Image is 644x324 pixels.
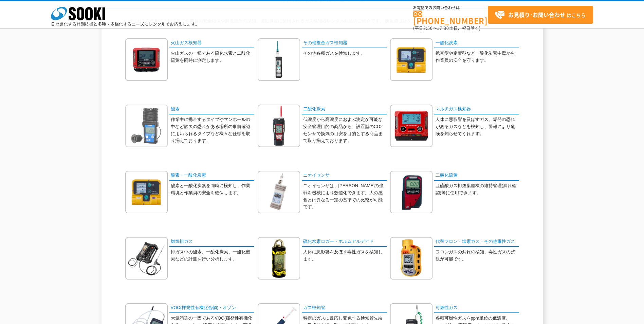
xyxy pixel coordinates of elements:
[125,171,168,213] img: 酸素・一酸化炭素
[436,116,519,137] p: 人体に悪影響を及ぼすガス、爆発の恐れがあるガスなどを検知し、警報により危険を知らせてくれます。
[436,249,519,263] p: フロンガスの漏れの検知、毒性ガスの監視が可能です。
[302,171,387,181] a: ニオイセンサ
[303,116,387,144] p: 低濃度から高濃度におよぶ測定が可能な安全管理目的の商品から、設置型のCO2センサで換気の目安を目的とする商品まで取り揃えております。
[303,249,387,263] p: 人体に悪影響を及ぼす毒性ガスを検知します。
[302,237,387,247] a: 硫化水素ロガー・ホルムアルデヒド
[413,6,488,10] span: お電話でのお問い合わせは
[495,10,586,20] span: はこちら
[303,50,387,57] p: その他各種ガスを検知します。
[436,182,519,197] p: 亜硫酸ガス排煙集塵機の維持管理(漏れ確認)等に使用できます。
[125,237,168,280] img: 燃焼排ガス
[436,50,519,64] p: 携帯型や定置型など一酸化炭素中毒から作業員の安全を守ります。
[125,105,168,147] img: 酸素
[171,182,254,197] p: 酸素と一酸化炭素を同時に検知し、作業環境と作業員の安全を確保します。
[302,105,387,114] a: 二酸化炭素
[302,38,387,48] a: その他複合ガス検知器
[258,171,300,213] img: ニオイセンサ
[434,303,519,313] a: 可燃性ガス
[390,38,433,81] img: 一酸化炭素
[434,171,519,181] a: 二酸化硫黄
[171,116,254,144] p: 作業中に携帯するタイプやマンホールの中など酸欠の恐れがある場所の事前確認に用いられるタイプなど様々な仕様を取り揃えております。
[169,237,254,247] a: 燃焼排ガス
[51,22,200,26] p: 日々進化する計測技術と多種・多様化するニーズにレンタルでお応えします。
[169,105,254,114] a: 酸素
[303,182,387,211] p: ニオイセンサは、[PERSON_NAME]の強弱を機械により数値化できます。人の感覚とは異なる一定の基準での比較が可能です。
[488,6,593,24] a: お見積り･お問い合わせはこちら
[169,171,254,181] a: 酸素・一酸化炭素
[171,249,254,263] p: 排ガス中の酸素、一酸化炭素、一酸化窒素などの計測を行い分析します。
[434,105,519,114] a: マルチガス検知器
[258,38,300,81] img: その他複合ガス検知器
[390,105,433,147] img: マルチガス検知器
[390,237,433,280] img: 代替フロン・塩素ガス・その他毒性ガス
[169,38,254,48] a: 火山ガス検知器
[390,171,433,213] img: 二酸化硫黄
[258,237,300,280] img: 硫化水素ロガー・ホルムアルデヒド
[302,303,387,313] a: ガス検知管
[423,25,433,31] span: 8:50
[437,25,449,31] span: 17:30
[171,50,254,64] p: 火山ガスの一種である硫化水素と二酸化硫黄を同時に測定します。
[434,237,519,247] a: 代替フロン・塩素ガス・その他毒性ガス
[413,25,480,31] span: (平日 ～ 土日、祝日除く)
[125,38,168,81] img: 火山ガス検知器
[508,11,565,19] strong: お見積り･お問い合わせ
[169,303,254,313] a: VOC(揮発性有機化合物)・オゾン
[258,105,300,147] img: 二酸化炭素
[413,11,488,24] a: [PHONE_NUMBER]
[434,38,519,48] a: 一酸化炭素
